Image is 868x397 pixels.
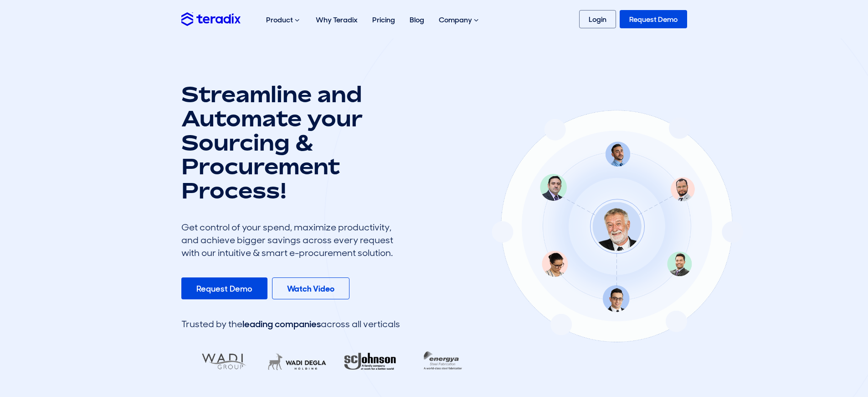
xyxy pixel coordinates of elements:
a: Why Teradix [308,5,365,34]
a: Request Demo [620,10,687,28]
div: Get control of your spend, maximize productivity, and achieve bigger savings across every request... [181,221,400,259]
a: Login [579,10,616,28]
a: Blog [402,5,431,34]
div: Trusted by the across all verticals [181,318,400,330]
a: Watch Video [272,277,349,299]
div: Product [259,5,308,35]
b: Watch Video [287,283,334,294]
img: LifeMakers [257,347,330,376]
img: RA [329,347,403,376]
h1: Streamline and Automate your Sourcing & Procurement Process! [181,82,400,203]
a: Pricing [365,5,402,34]
div: Company [431,5,488,35]
img: Teradix logo [181,12,241,26]
a: Request Demo [181,277,267,299]
span: leading companies [242,318,321,330]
